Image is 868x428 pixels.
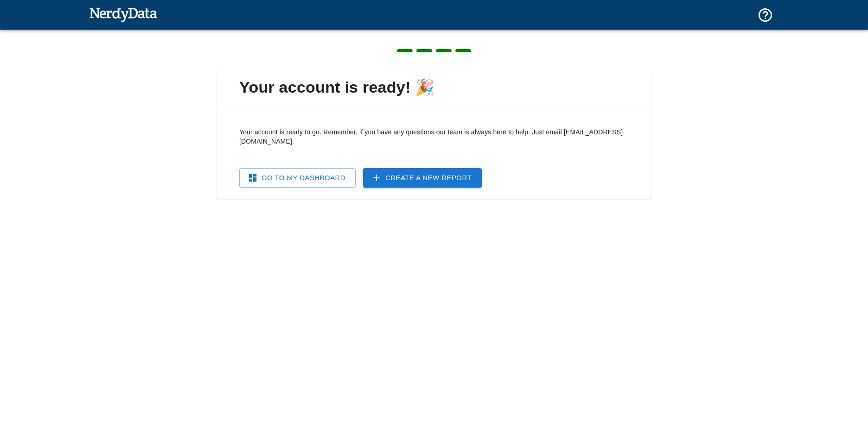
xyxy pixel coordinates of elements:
a: Create a New Report [363,168,482,188]
span: Your account is ready! 🎉 [224,78,644,97]
img: NerdyData.com [89,5,157,24]
p: Your account is ready to go. Remember, if you have any questions our team is always here to help.... [239,127,629,146]
a: Go To My Dashboard [239,168,356,188]
button: Support and Documentation [752,1,779,29]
